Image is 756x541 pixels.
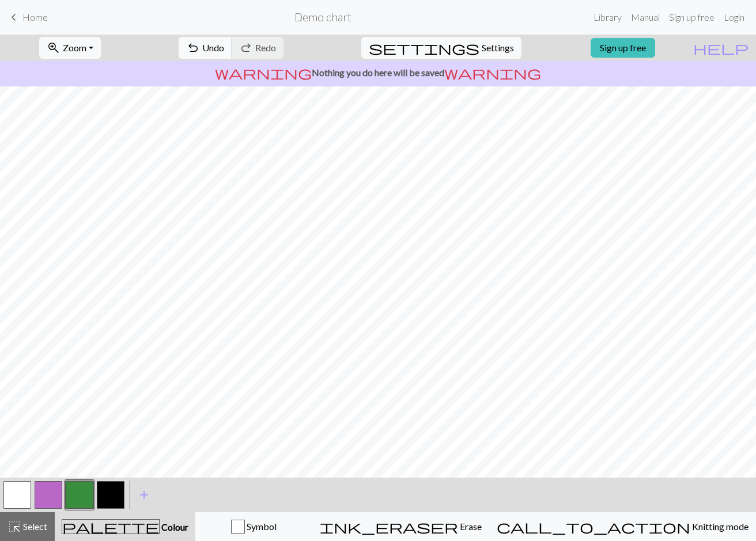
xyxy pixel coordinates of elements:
p: Nothing you do here will be saved [5,66,751,80]
a: Manual [626,6,664,29]
span: settings [369,40,479,56]
span: zoom_in [47,40,61,56]
span: call_to_action [497,519,690,535]
span: warning [215,65,312,81]
span: keyboard_arrow_left [7,9,21,25]
span: Colour [160,521,188,532]
button: Colour [55,512,195,541]
button: Undo [179,37,232,59]
span: warning [444,65,541,81]
a: Library [589,6,626,29]
span: undo [186,40,200,56]
button: SettingsSettings [361,37,521,59]
span: Undo [202,42,224,53]
span: help [693,40,749,56]
span: highlight_alt [7,519,21,535]
a: Login [719,6,749,29]
h2: Demo chart [294,10,351,24]
span: Select [21,521,47,532]
span: Home [22,12,48,22]
span: Zoom [63,42,86,53]
span: Settings [482,41,514,55]
span: Erase [458,521,482,532]
button: Zoom [39,37,101,59]
span: palette [62,519,159,535]
i: Settings [369,41,479,55]
a: Sign up free [591,38,655,58]
span: Knitting mode [690,521,749,532]
a: Home [7,7,48,27]
button: Knitting mode [489,512,756,541]
button: Symbol [195,512,312,541]
span: Symbol [245,521,277,532]
button: Erase [312,512,489,541]
span: ink_eraser [320,519,458,535]
span: add [137,487,151,503]
a: Sign up free [664,6,719,29]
